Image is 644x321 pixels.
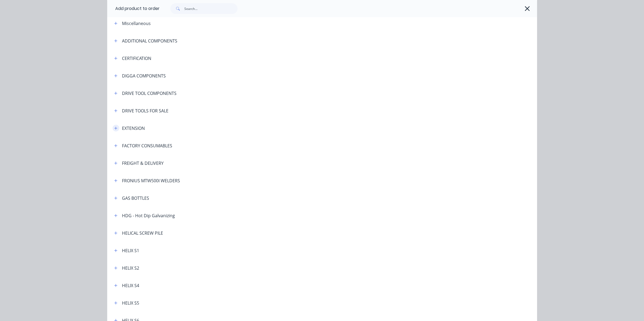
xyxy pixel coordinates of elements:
[122,20,151,27] div: Miscellaneous
[122,55,151,62] div: CERTIFICATION
[122,38,177,44] div: ADDITIONAL COMPONENTS
[122,73,166,79] div: DIGGA COMPONENTS
[122,265,139,271] div: HELIX S2
[122,160,164,166] div: FREIGHT & DELIVERY
[122,125,145,131] div: EXTENSION
[122,247,139,254] div: HELIX S1
[122,108,168,114] div: DRIVE TOOLS FOR SALE
[122,177,180,184] div: FRONIUS MTW500I WELDERS
[122,300,139,306] div: HELIX S5
[122,90,177,97] div: DRIVE TOOL COMPONENTS
[122,230,163,236] div: HELICAL SCREW PILE
[122,212,175,219] div: HDG - Hot Dip Galvanizing
[122,195,149,201] div: GAS BOTTLES
[184,3,238,14] input: Search...
[122,142,172,149] div: FACTORY CONSUMABLES
[122,282,139,289] div: HELIX S4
